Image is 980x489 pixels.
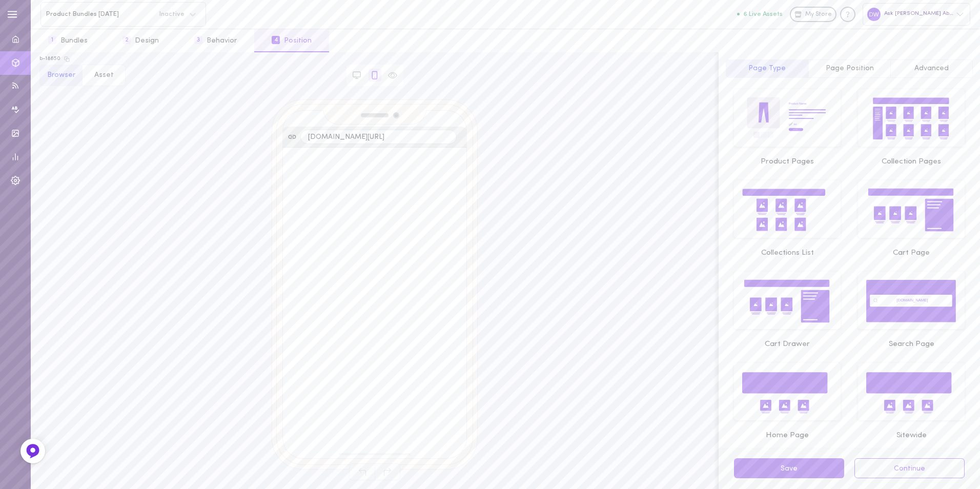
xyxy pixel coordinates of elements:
div: b-18650 [39,55,60,63]
button: 6 Live Assets [737,11,783,17]
div: Collections List [733,246,842,260]
img: Feedback Button [25,443,40,459]
button: Advanced [890,59,973,78]
span: 4 [272,36,280,44]
button: Asset [82,65,126,86]
button: 3Behavior [177,29,254,52]
span: Inactive [153,11,185,17]
tspan: $49 [789,124,792,126]
input: Type a URL [300,130,457,144]
span: 3 [194,36,202,44]
button: Continue [854,458,965,478]
span: My Store [805,10,832,19]
div: Sitewide [857,429,966,442]
a: My Store [790,7,836,22]
div: Search Page [857,337,966,351]
button: Save [734,458,844,478]
span: Page Position [826,65,874,72]
div: Cart Page [857,246,966,260]
span: Product Bundles [DATE] [46,10,153,18]
span: 1 [48,36,56,44]
tspan: [DOMAIN_NAME] [896,298,928,302]
div: Home Page [733,429,842,442]
span: Page Type [748,65,786,72]
span: Undo [349,463,375,480]
button: Page Position [808,59,891,78]
button: Page Type [726,59,808,78]
button: Browser [39,65,83,86]
div: Collection Pages [857,155,966,169]
button: 1Bundles [31,29,105,52]
span: 2 [122,36,131,44]
tspan: $39 [794,124,797,126]
span: Redo [375,463,400,480]
div: Cart Drawer [733,337,842,351]
button: 2Design [105,29,176,52]
div: Ask [PERSON_NAME] About Hair & Health [863,3,970,25]
a: 6 Live Assets [737,11,790,18]
tspan: Buy Now [793,129,798,130]
tspan: Product Name [789,102,807,105]
button: 4Position [254,29,329,52]
span: Advanced [914,65,949,72]
div: Knowledge center [840,7,855,22]
div: Product Pages [733,155,842,169]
